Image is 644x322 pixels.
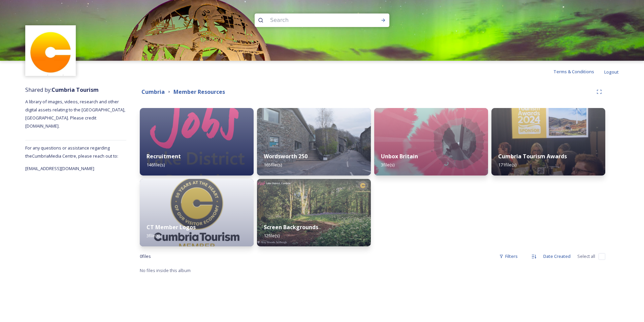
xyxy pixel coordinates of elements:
input: Search [267,13,359,28]
span: 146 file(s) [147,162,165,168]
span: A library of images, videos, research and other digital assets relating to the [GEOGRAPHIC_DATA],... [25,99,126,129]
strong: CT Member Logos [147,223,196,231]
div: Date Created [540,250,574,263]
span: Shared by: [25,86,99,93]
img: Cumbria_Leeds.jpg [374,108,488,176]
span: Terms & Conditions [553,69,594,75]
a: Terms & Conditions [553,68,604,76]
strong: Member Resources [173,88,225,96]
span: 0 file s [140,253,151,260]
strong: Cumbria Tourism Awards [498,153,567,160]
img: DSC_3211.jpg [491,108,605,176]
strong: Wordsworth 250 [264,153,308,160]
span: No files inside this album [140,267,191,273]
span: 3 file(s) [381,162,394,168]
span: For any questions or assistance regarding the Cumbria Media Centre, please reach out to: [25,145,118,159]
img: 8e513149-3a66-425f-b6f5-057392f7f4bc.jpg [257,179,371,246]
div: Filters [496,250,521,263]
img: 3a181570-2210-4601-848b-e9076d7411dd.jpg [140,179,254,246]
img: images.jpg [26,26,75,75]
span: 165 file(s) [264,162,282,168]
img: Lakes%2520Cumbria%2520Tourism1115.jpg [257,108,371,176]
strong: Cumbria Tourism [52,86,99,93]
span: Select all [577,253,595,260]
strong: Cumbria [141,88,165,96]
img: jobs-logo-pink-grey-square.png [140,108,254,176]
span: [EMAIL_ADDRESS][DOMAIN_NAME] [25,165,94,171]
strong: Recruitment [147,153,181,160]
span: 171 file(s) [498,162,516,168]
strong: Screen Backgrounds [264,223,318,231]
span: 12 file(s) [264,233,280,239]
span: Logout [604,69,619,75]
span: 3 file(s) [147,233,160,239]
strong: Unbox Britain [381,153,418,160]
